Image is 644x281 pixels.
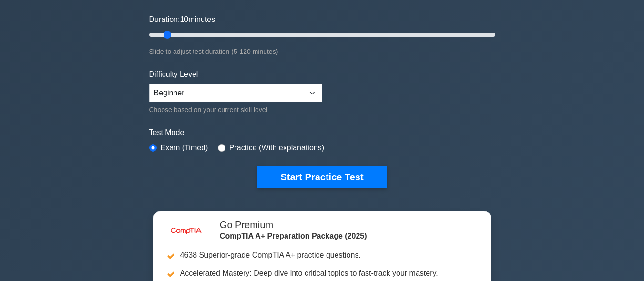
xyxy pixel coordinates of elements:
label: Test Mode [149,127,495,138]
label: Duration: minutes [149,14,215,25]
label: Difficulty Level [149,69,198,80]
div: Slide to adjust test duration (5-120 minutes) [149,46,495,57]
span: 10 [180,15,188,23]
button: Start Practice Test [257,166,386,188]
label: Practice (With explanations) [229,142,324,154]
div: Choose based on your current skill level [149,104,322,115]
label: Exam (Timed) [161,142,208,154]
